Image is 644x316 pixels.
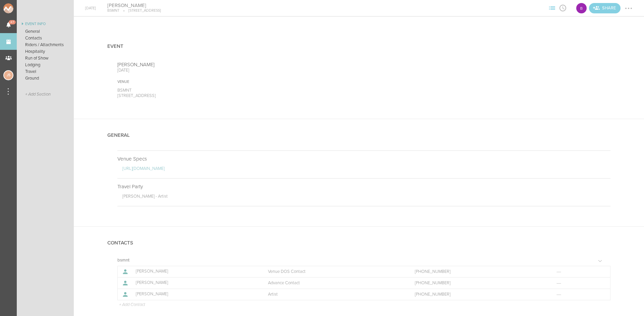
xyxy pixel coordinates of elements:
h4: [PERSON_NAME] [107,2,161,9]
h4: Event [107,43,123,49]
p: + Add Contact [118,302,145,308]
a: Riders / Attachments [17,41,74,48]
p: Venue DOS Contact [268,269,400,274]
a: General [17,28,74,35]
a: Run of Show [17,55,74,62]
a: Event Info [17,20,74,28]
p: [PERSON_NAME] - Artist [122,194,610,201]
h4: General [107,132,130,138]
p: BSMNT [117,88,349,93]
p: Advance Contact [268,280,400,286]
a: Travel [17,68,74,75]
p: [PERSON_NAME] [136,292,253,297]
div: B [576,2,587,14]
a: Invite teams to the Event [589,3,621,13]
span: 47 [9,20,16,24]
p: [STREET_ADDRESS] [119,8,161,13]
a: Ground [17,75,74,82]
a: [PHONE_NUMBER] [415,280,542,286]
p: Travel Party [117,184,610,190]
a: [PHONE_NUMBER] [415,292,542,297]
p: Venue Specs [117,156,610,162]
div: bsmnt [576,2,587,14]
div: Share [589,3,621,13]
div: Venue [117,80,349,84]
img: NOMAD [3,3,41,13]
h5: bsmnt [117,258,129,262]
a: Hospitality [17,48,74,55]
p: BSMNT [107,8,119,13]
a: Lodging [17,62,74,68]
h4: Contacts [107,240,133,246]
span: + Add Section [25,92,51,97]
p: [STREET_ADDRESS] [117,93,349,98]
div: Jessica Smith [3,70,13,80]
p: [PERSON_NAME] [117,62,349,68]
span: View Sections [547,6,557,10]
a: [PHONE_NUMBER] [415,269,542,274]
span: View Itinerary [557,6,568,10]
p: [PERSON_NAME] [136,269,253,274]
p: [PERSON_NAME] [136,280,253,286]
a: [URL][DOMAIN_NAME] [122,166,165,171]
p: [DATE] [117,68,349,73]
a: Contacts [17,35,74,41]
p: Artist [268,292,400,297]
